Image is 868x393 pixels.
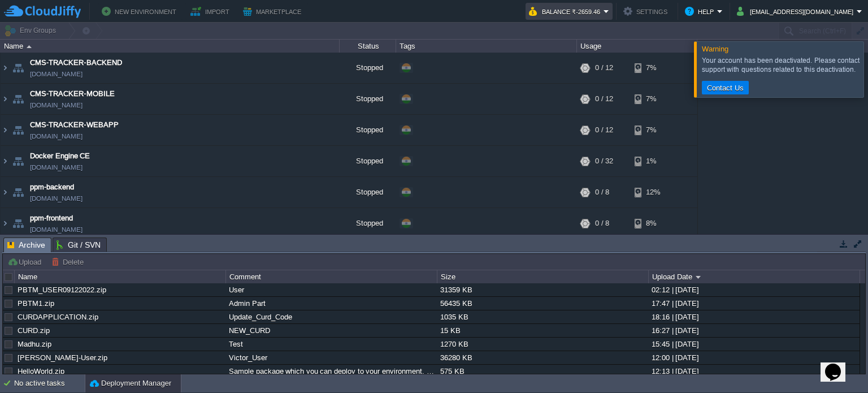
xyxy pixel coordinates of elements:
a: [DOMAIN_NAME] [30,100,83,111]
span: Git / SVN [57,238,101,252]
div: Size [438,270,648,283]
img: AMDAwAAAACH5BAEAAAAALAAAAAABAAEAAAICRAEAOw== [10,84,26,114]
img: AMDAwAAAACH5BAEAAAAALAAAAAABAAEAAAICRAEAOw== [10,208,26,239]
div: 0 / 8 [595,208,609,239]
div: 16:27 | [DATE] [649,324,859,337]
img: AMDAwAAAACH5BAEAAAAALAAAAAABAAEAAAICRAEAOw== [1,146,10,176]
div: Stopped [340,177,396,208]
div: 15:45 | [DATE] [649,338,859,351]
img: AMDAwAAAACH5BAEAAAAALAAAAAABAAEAAAICRAEAOw== [1,115,10,145]
button: Balance ₹-2659.46 [529,5,604,18]
a: CURDAPPLICATION.zip [18,313,98,321]
img: AMDAwAAAACH5BAEAAAAALAAAAAABAAEAAAICRAEAOw== [10,177,26,208]
div: 0 / 32 [595,146,613,176]
button: Import [190,5,233,18]
div: 12% [635,177,671,208]
div: User [226,283,436,296]
a: [DOMAIN_NAME] [30,68,83,80]
button: Marketplace [243,5,305,18]
div: Update_Curd_Code [226,310,436,323]
img: AMDAwAAAACH5BAEAAAAALAAAAAABAAEAAAICRAEAOw== [1,208,10,239]
a: CMS-TRACKER-MOBILE [30,88,115,100]
button: Help [685,5,717,18]
button: Delete [51,257,87,267]
div: Sample package which you can deploy to your environment. Feel free to delete and upload a package... [226,365,436,378]
div: Name [1,40,339,53]
div: Comment [227,270,437,283]
div: Stopped [340,53,396,83]
span: Archive [7,238,45,252]
div: 12:00 | [DATE] [649,351,859,364]
button: [EMAIL_ADDRESS][DOMAIN_NAME] [737,5,857,18]
a: [DOMAIN_NAME] [30,224,83,235]
button: Contact Us [704,83,747,93]
button: New Environment [102,5,180,18]
a: PBTM1.zip [18,299,54,308]
a: [DOMAIN_NAME] [30,162,83,173]
button: Upload [7,257,45,267]
div: 0 / 12 [595,53,613,83]
div: 31359 KB [437,283,648,296]
a: PBTM_USER09122022.zip [18,286,106,294]
a: Madhu.zip [18,340,51,348]
div: 17:47 | [DATE] [649,297,859,310]
div: Your account has been deactivated. Please contact support with questions related to this deactiva... [702,56,861,74]
div: 1% [635,146,671,176]
button: Deployment Manager [90,378,171,389]
div: 15 KB [437,324,648,337]
div: 0 / 12 [595,84,613,114]
div: 7% [635,115,671,145]
div: Usage [578,40,697,53]
a: CMS-TRACKER-WEBAPP [30,119,119,131]
div: 575 KB [437,365,648,378]
div: Stopped [340,115,396,145]
div: 0 / 8 [595,177,609,208]
div: Status [340,40,396,53]
div: NEW_CURD [226,324,436,337]
img: AMDAwAAAACH5BAEAAAAALAAAAAABAAEAAAICRAEAOw== [10,53,26,83]
img: AMDAwAAAACH5BAEAAAAALAAAAAABAAEAAAICRAEAOw== [1,177,10,208]
div: Tags [397,40,576,53]
div: 8% [635,208,671,239]
a: CMS-TRACKER-BACKEND [30,57,122,68]
span: Warning [702,45,728,53]
div: Admin Part [226,297,436,310]
div: Name [15,270,225,283]
a: [PERSON_NAME]-User.zip [18,353,107,362]
div: 02:12 | [DATE] [649,283,859,296]
div: Stopped [340,146,396,176]
img: AMDAwAAAACH5BAEAAAAALAAAAAABAAEAAAICRAEAOw== [27,45,32,48]
div: 1035 KB [437,310,648,323]
span: ppm-frontend [30,213,73,224]
img: AMDAwAAAACH5BAEAAAAALAAAAAABAAEAAAICRAEAOw== [1,84,10,114]
div: 36280 KB [437,351,648,364]
div: 1270 KB [437,338,648,351]
div: Victor_User [226,351,436,364]
div: 18:16 | [DATE] [649,310,859,323]
div: 12:13 | [DATE] [649,365,859,378]
img: AMDAwAAAACH5BAEAAAAALAAAAAABAAEAAAICRAEAOw== [1,53,10,83]
a: [DOMAIN_NAME] [30,193,83,204]
a: Docker Engine CE [30,150,90,162]
a: ppm-backend [30,182,74,193]
div: Upload Date [649,270,860,283]
div: No active tasks [14,374,85,392]
img: AMDAwAAAACH5BAEAAAAALAAAAAABAAEAAAICRAEAOw== [10,146,26,176]
img: CloudJiffy [4,5,81,19]
div: 7% [635,84,671,114]
div: Stopped [340,84,396,114]
img: AMDAwAAAACH5BAEAAAAALAAAAAABAAEAAAICRAEAOw== [10,115,26,145]
iframe: chat widget [821,348,857,382]
a: CURD.zip [18,326,50,335]
div: Stopped [340,208,396,239]
div: 56435 KB [437,297,648,310]
div: Test [226,338,436,351]
div: 7% [635,53,671,83]
a: HelloWorld.zip [18,367,64,375]
button: Settings [623,5,671,18]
